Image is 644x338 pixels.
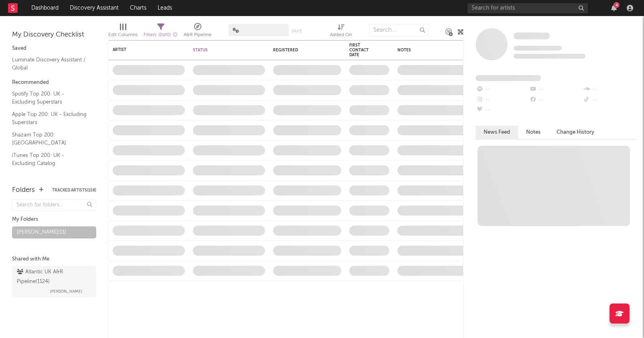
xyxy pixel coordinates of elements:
[468,3,588,13] input: Search for artists
[611,5,617,11] button: 4
[529,84,582,95] div: --
[113,47,173,52] div: Artist
[549,126,602,139] button: Change History
[12,266,96,297] a: Atlantic UK A&R Pipeline(1124)[PERSON_NAME]
[514,54,585,59] span: 0 fans last week
[476,75,541,81] span: Fans Added by Platform
[12,30,96,40] div: My Discovery Checklist
[12,110,88,126] a: Apple Top 200: UK - Excluding Superstars
[330,30,352,40] div: Added On
[514,46,562,51] span: Tracking Since: [DATE]
[614,2,620,8] div: 4
[476,126,518,139] button: News Feed
[12,199,96,211] input: Search for folders...
[12,78,96,88] div: Recommended
[12,215,96,224] div: My Folders
[273,48,321,53] div: Registered
[397,48,478,53] div: Notes
[12,151,88,167] a: iTunes Top 200: UK - Excluding Catalog
[17,267,89,287] div: Atlantic UK A&R Pipeline ( 1124 )
[476,84,529,95] div: --
[12,55,88,72] a: Luminate Discovery Assistant / Global
[12,226,96,238] a: [PERSON_NAME](11)
[17,228,66,237] div: [PERSON_NAME] ( 11 )
[514,33,550,39] span: Some Artist
[12,90,88,106] a: Spotify Top 200: UK - Excluding Superstars
[144,30,178,40] div: Filters
[12,185,35,195] div: Folders
[52,188,96,192] button: Tracked Artists(158)
[529,95,582,105] div: --
[583,84,636,95] div: --
[330,20,352,43] div: Added On
[292,29,302,33] button: Save
[50,287,82,296] span: [PERSON_NAME]
[184,30,212,40] div: A&R Pipeline
[144,20,178,43] div: Filters(0 of 0)
[12,255,96,264] div: Shared with Me
[108,20,138,43] div: Edit Columns
[158,33,171,37] span: ( 0 of 0 )
[12,44,96,53] div: Saved
[476,105,529,116] div: --
[12,130,88,147] a: Shazam Top 200: [GEOGRAPHIC_DATA]
[193,48,245,53] div: Status
[108,30,138,40] div: Edit Columns
[518,126,549,139] button: Notes
[369,24,429,36] input: Search...
[184,20,212,43] div: A&R Pipeline
[514,32,550,40] a: Some Artist
[349,43,377,57] div: First Contact Date
[476,95,529,105] div: --
[583,95,636,105] div: --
